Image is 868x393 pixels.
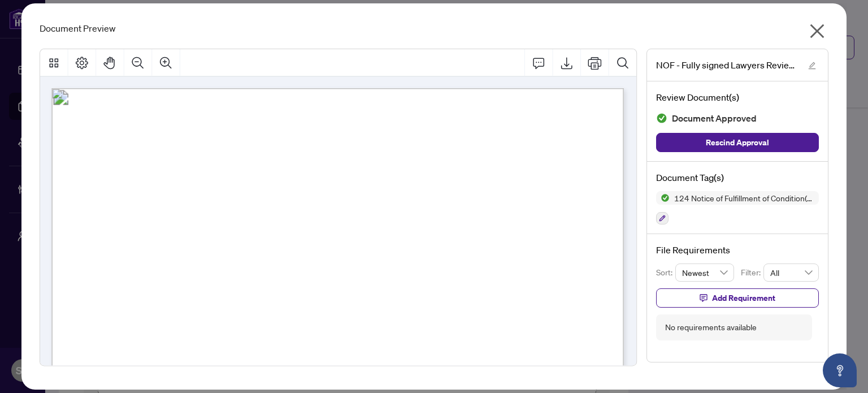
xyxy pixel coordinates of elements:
button: Rescind Approval [656,133,819,152]
span: Document Approved [672,111,757,126]
img: Status Icon [656,191,670,205]
button: Open asap [823,353,857,387]
span: Add Requirement [712,289,775,307]
span: 124 Notice of Fulfillment of Condition(s) - Agreement of Purchase and Sale [670,194,819,202]
h4: Document Tag(s) [656,171,819,184]
p: Filter: [741,266,763,279]
h4: Review Document(s) [656,90,819,104]
span: All [770,264,812,281]
span: Newest [682,264,727,281]
span: NOF - Fully signed Lawyers Review - [STREET_ADDRESS]pdf [656,58,797,72]
p: Sort: [656,266,676,279]
h4: File Requirements [656,243,819,257]
div: No requirements available [665,321,757,334]
span: Rescind Approval [706,133,769,152]
button: Add Requirement [656,288,819,308]
img: Document Status [656,113,667,124]
div: Document Preview [40,21,828,35]
span: close [808,22,826,40]
span: edit [808,62,816,70]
